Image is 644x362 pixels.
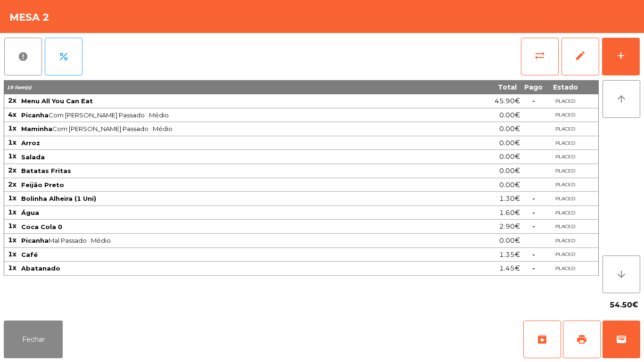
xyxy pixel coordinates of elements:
[575,50,586,61] span: edit
[546,164,584,178] td: PLACED
[499,220,520,233] span: 2.90€
[17,51,29,62] span: report
[546,178,584,192] td: PLACED
[21,125,446,132] span: Com [PERSON_NAME] Passado · Médio
[616,269,627,280] i: arrow_downward
[8,208,17,216] span: 1x
[21,111,446,119] span: Com [PERSON_NAME] Passado · Médio
[610,298,638,312] span: 54.50€
[523,321,561,358] button: archive
[499,137,520,149] span: 0.00€
[532,194,535,203] span: -
[21,251,38,258] span: Café
[21,237,49,244] span: Picanha
[4,321,63,358] button: Fechar
[602,38,640,75] button: add
[7,84,32,90] span: 19 item(s)
[8,166,17,174] span: 2x
[21,264,60,272] span: Abatanado
[499,248,520,261] span: 1.35€
[21,181,64,189] span: Feijão Preto
[532,208,535,217] span: -
[603,80,640,118] button: arrow_upward
[499,262,520,275] span: 1.45€
[21,167,71,174] span: Batatas Fritas
[561,38,599,75] button: edit
[21,125,52,132] span: Maminha
[603,321,640,358] button: wallet
[447,80,520,94] th: Total
[546,94,584,108] td: PLACED
[9,10,50,25] h4: Mesa 2
[8,222,17,230] span: 1x
[495,95,520,107] span: 45.90€
[499,165,520,177] span: 0.00€
[45,38,83,75] button: percent
[21,111,49,119] span: Picanha
[521,38,559,75] button: sync_alt
[8,152,17,160] span: 1x
[8,180,17,189] span: 2x
[8,96,17,105] span: 2x
[21,223,62,230] span: Coca Cola 0
[546,136,584,150] td: PLACED
[537,334,548,345] span: archive
[21,139,40,147] span: Arroz
[21,209,39,216] span: Água
[58,51,69,62] span: percent
[546,122,584,136] td: PLACED
[546,220,584,234] td: PLACED
[8,124,17,132] span: 1x
[546,192,584,206] td: PLACED
[8,236,17,244] span: 1x
[532,264,535,272] span: -
[532,250,535,259] span: -
[546,80,584,94] th: Estado
[4,38,42,75] button: report
[534,50,545,61] span: sync_alt
[499,109,520,122] span: 0.00€
[21,195,96,202] span: Bolinha Alheira (1 Uni)
[21,237,446,244] span: Mal Passado · Médio
[546,206,584,220] td: PLACED
[21,97,93,105] span: Menu All You Can Eat
[616,334,627,345] span: wallet
[603,255,640,293] button: arrow_downward
[546,150,584,164] td: PLACED
[8,250,17,258] span: 1x
[546,248,584,262] td: PLACED
[499,206,520,219] span: 1.60€
[616,93,627,105] i: arrow_upward
[576,334,587,345] span: print
[499,150,520,163] span: 0.00€
[499,234,520,247] span: 0.00€
[520,80,546,94] th: Pago
[546,108,584,123] td: PLACED
[532,97,535,105] span: -
[563,321,601,358] button: print
[8,263,17,272] span: 1x
[532,222,535,230] span: -
[615,50,627,61] div: add
[546,234,584,248] td: PLACED
[8,110,17,119] span: 4x
[499,192,520,205] span: 1.30€
[21,153,45,161] span: Salada
[499,179,520,191] span: 0.00€
[499,123,520,135] span: 0.00€
[546,262,584,276] td: PLACED
[8,138,17,147] span: 1x
[8,194,17,202] span: 1x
